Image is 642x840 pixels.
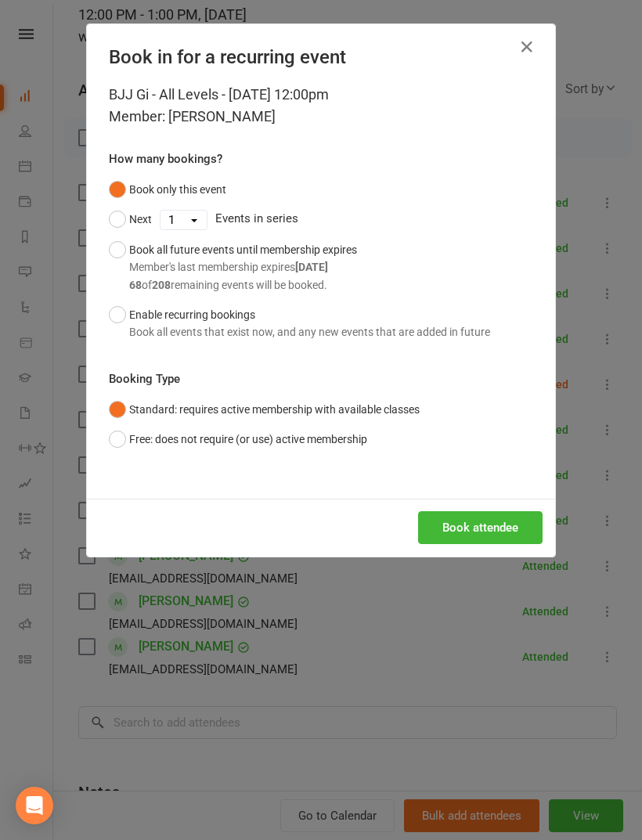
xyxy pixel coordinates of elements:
div: Events in series [109,204,533,234]
button: Free: does not require (or use) active membership [109,424,367,454]
button: Book all future events until membership expiresMember's last membership expires[DATE]68of208remai... [109,235,357,300]
button: Close [514,34,539,59]
button: Book attendee [418,511,543,544]
button: Standard: requires active membership with available classes [109,395,420,424]
div: Book all events that exist now, and any new events that are added in future [129,323,490,341]
div: Member's last membership expires [129,258,357,276]
h4: Book in for a recurring event [109,46,533,68]
div: BJJ Gi - All Levels - [DATE] 12:00pm Member: [PERSON_NAME] [109,84,533,128]
div: Book all future events until membership expires [129,241,357,294]
button: Book only this event [109,175,226,204]
label: How many bookings? [109,150,222,168]
button: Next [109,204,152,234]
strong: 68 [129,279,142,291]
strong: [DATE] [295,261,328,273]
div: Open Intercom Messenger [16,787,53,824]
button: Enable recurring bookingsBook all events that exist now, and any new events that are added in future [109,300,490,348]
label: Booking Type [109,370,180,388]
div: of remaining events will be booked. [129,276,357,294]
strong: 208 [152,279,171,291]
